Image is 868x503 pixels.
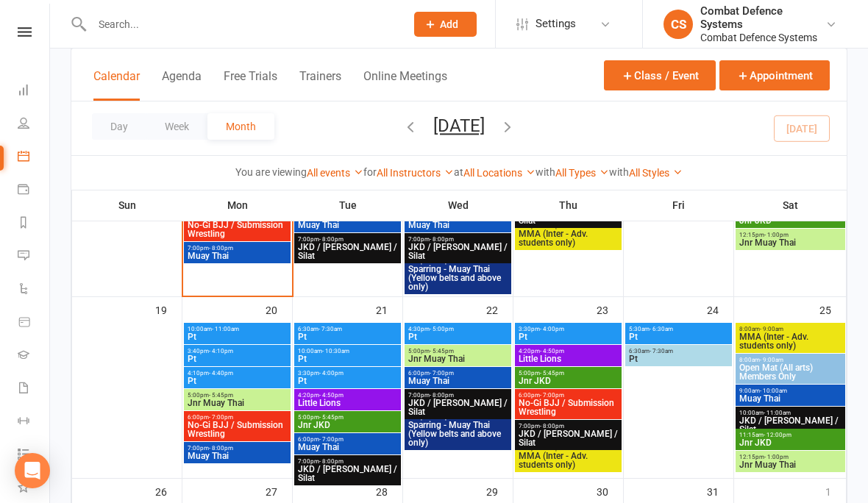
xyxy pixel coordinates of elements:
[764,432,791,438] span: - 12:00pm
[212,326,239,332] span: - 11:00am
[209,245,233,251] span: - 8:00pm
[408,243,508,260] span: JKD / [PERSON_NAME] / Silat
[518,429,619,447] span: JKD / [PERSON_NAME] / Silat
[293,190,403,221] th: Tue
[555,167,609,179] a: All Types
[187,445,288,452] span: 7:00pm
[430,370,454,377] span: - 7:00pm
[707,479,733,503] div: 31
[146,113,207,140] button: Week
[540,392,564,399] span: - 7:00pm
[363,166,377,178] strong: for
[764,410,791,416] span: - 11:00am
[319,458,344,465] span: - 8:00pm
[739,232,842,238] span: 12:15pm
[297,399,398,407] span: Little Lions
[739,363,842,381] span: Open Mat (All arts) Members Only
[297,392,398,399] span: 4:20pm
[297,458,398,465] span: 7:00pm
[376,479,402,503] div: 28
[597,479,623,503] div: 30
[187,370,288,377] span: 4:10pm
[297,465,398,482] span: JKD / [PERSON_NAME] / Silat
[739,332,842,350] span: MMA (Inter - Adv. students only)
[187,452,288,460] span: Muay Thai
[597,297,623,321] div: 23
[18,174,51,207] a: Payments
[319,326,342,332] span: - 7:30am
[518,354,619,363] span: Little Lions
[486,297,513,321] div: 22
[408,392,508,399] span: 7:00pm
[297,370,398,377] span: 3:30pm
[187,245,288,251] span: 7:00pm
[739,357,842,363] span: 8:00am
[18,108,51,141] a: People
[408,221,508,229] span: Muay Thai
[93,69,140,101] button: Calendar
[209,348,233,354] span: - 4:10pm
[764,232,789,238] span: - 1:00pm
[376,297,402,321] div: 21
[536,166,555,178] strong: with
[297,332,398,341] span: Pt
[307,167,363,179] a: All events
[513,190,624,221] th: Thu
[518,392,619,399] span: 6:00pm
[700,4,825,31] div: Combat Defence Systems
[430,326,454,332] span: - 5:00pm
[209,445,233,452] span: - 8:00pm
[408,399,508,416] span: JKD / [PERSON_NAME] / Silat
[518,348,619,354] span: 4:20pm
[408,326,508,332] span: 4:30pm
[408,421,508,447] span: Sparring - Muay Thai (Yellow belts and above only)
[299,69,341,101] button: Trainers
[187,392,288,399] span: 5:00pm
[739,460,842,469] span: Jnr Muay Thai
[319,414,344,421] span: - 5:45pm
[518,423,619,429] span: 7:00pm
[739,416,842,434] span: JKD / [PERSON_NAME] / Silat
[266,479,292,503] div: 27
[760,357,783,363] span: - 9:00am
[18,75,51,108] a: Dashboard
[155,297,182,321] div: 19
[187,221,288,238] span: No-Gi BJJ / Submission Wrestling
[297,377,398,385] span: Pt
[540,423,564,429] span: - 8:00pm
[739,238,842,247] span: Jnr Muay Thai
[88,14,395,35] input: Search...
[408,265,508,291] span: Sparring - Muay Thai (Yellow belts and above only)
[18,141,51,174] a: Calendar
[15,453,50,488] div: Open Intercom Messenger
[518,229,619,247] span: MMA (Inter - Adv. students only)
[182,190,293,221] th: Mon
[719,60,830,90] button: Appointment
[297,436,398,443] span: 6:00pm
[518,452,619,469] span: MMA (Inter - Adv. students only)
[819,297,846,321] div: 25
[734,190,847,221] th: Sat
[739,432,842,438] span: 11:15am
[414,12,477,37] button: Add
[297,354,398,363] span: Pt
[486,479,513,503] div: 29
[650,348,673,354] span: - 7:30am
[430,392,454,399] span: - 8:00pm
[297,414,398,421] span: 5:00pm
[162,69,202,101] button: Agenda
[518,399,619,416] span: No-Gi BJJ / Submission Wrestling
[209,370,233,377] span: - 4:40pm
[297,243,398,260] span: JKD / [PERSON_NAME] / Silat
[664,10,693,39] div: CS
[518,332,619,341] span: Pt
[363,69,447,101] button: Online Meetings
[540,370,564,377] span: - 5:45pm
[518,326,619,332] span: 3:30pm
[604,60,716,90] button: Class / Event
[430,236,454,243] span: - 8:00pm
[628,348,729,354] span: 6:30am
[628,326,729,332] span: 5:30am
[297,348,398,354] span: 10:00am
[92,113,146,140] button: Day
